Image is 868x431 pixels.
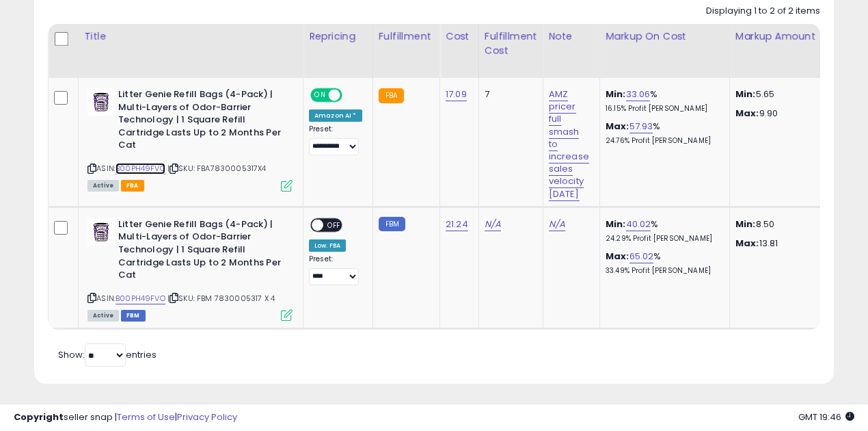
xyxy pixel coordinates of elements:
p: 9.90 [735,107,849,120]
th: The percentage added to the cost of goods (COGS) that forms the calculator for Min & Max prices. [599,24,729,78]
span: All listings currently available for purchase on Amazon [87,310,119,322]
span: 2025-09-16 19:46 GMT [798,410,854,423]
div: Markup on Cost [606,29,724,44]
a: Terms of Use [117,410,175,423]
p: 33.49% Profit [PERSON_NAME] [606,266,719,276]
div: Preset: [309,125,362,155]
a: N/A [549,218,565,231]
div: % [606,120,719,146]
span: OFF [323,219,345,231]
b: Max: [606,250,629,263]
small: FBA [379,88,404,103]
div: % [606,250,719,276]
div: Markup Amount [735,29,854,44]
div: Displaying 1 to 2 of 2 items [706,5,820,18]
strong: Min: [735,218,756,231]
div: Note [549,29,594,44]
span: All listings currently available for purchase on Amazon [87,180,119,192]
div: Preset: [309,254,362,285]
div: Low. FBA [309,239,346,252]
p: 24.29% Profit [PERSON_NAME] [606,234,719,244]
div: ASIN: [87,88,293,190]
span: FBM [121,310,146,322]
b: Litter Genie Refill Bags (4-Pack) | Multi-Layers of Odor-Barrier Technology | 1 Square Refill Car... [118,88,284,155]
p: 16.15% Profit [PERSON_NAME] [606,104,719,114]
a: B00PH49FVO [116,163,165,174]
a: AMZ pricer full smash to increase sales velocity [DATE] [549,88,589,201]
strong: Max: [735,237,759,250]
strong: Copyright [14,410,64,423]
a: Privacy Policy [177,410,237,423]
b: Litter Genie Refill Bags (4-Pack) | Multi-Layers of Odor-Barrier Technology | 1 Square Refill Car... [118,218,284,285]
img: 4180Lp7hv6L._SL40_.jpg [87,88,115,116]
div: Repricing [309,29,367,44]
p: 5.65 [735,88,849,101]
strong: Min: [735,88,756,101]
div: ASIN: [87,218,293,319]
div: % [606,88,719,114]
div: Cost [446,29,473,44]
a: 65.02 [629,250,654,263]
div: Fulfillment [379,29,434,44]
small: FBM [379,217,405,231]
span: ON [312,90,329,101]
div: Title [84,29,297,44]
b: Min: [606,218,626,231]
p: 13.81 [735,237,849,250]
a: N/A [485,218,501,231]
p: 24.76% Profit [PERSON_NAME] [606,136,719,146]
p: 8.50 [735,218,849,231]
b: Min: [606,88,626,101]
a: 21.24 [446,218,468,231]
a: B00PH49FVO [116,293,165,304]
img: 4180Lp7hv6L._SL40_.jpg [87,218,115,246]
a: 17.09 [446,88,467,101]
a: 57.93 [629,120,653,133]
span: OFF [340,90,362,101]
span: FBA [121,180,144,192]
div: Fulfillment Cost [485,29,537,58]
div: 7 [485,88,532,101]
a: 40.02 [626,218,651,231]
div: seller snap | | [14,411,237,424]
a: 33.06 [626,88,651,101]
div: Amazon AI * [309,109,362,122]
b: Max: [606,120,629,133]
span: | SKU: FBA7830005317X4 [167,163,267,174]
span: | SKU: FBM 7830005317 X 4 [167,293,275,304]
span: Show: entries [58,348,157,361]
div: % [606,218,719,244]
strong: Max: [735,107,759,120]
